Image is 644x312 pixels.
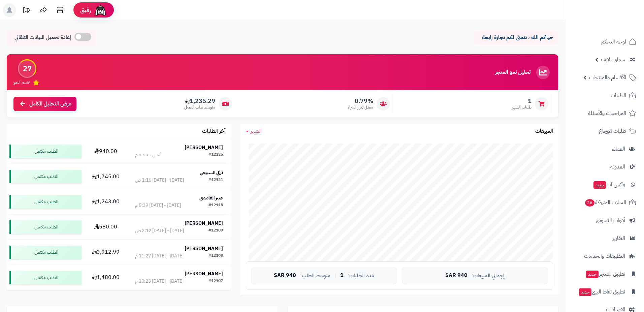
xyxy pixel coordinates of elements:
span: الشهر [251,127,262,135]
span: وآتس آب [593,180,625,189]
a: طلبات الإرجاع [569,123,640,139]
span: سمارت لايف [601,55,625,64]
div: الطلب مكتمل [9,170,82,183]
span: معدل تكرار الشراء [348,104,373,110]
span: الطلبات [611,91,626,100]
a: عرض التحليل الكامل [13,97,76,111]
span: العملاء [612,144,625,154]
div: الطلب مكتمل [9,195,82,209]
span: عدد الطلبات: [348,273,374,279]
span: تقييم النمو [13,80,30,85]
td: 580.00 [84,215,127,240]
div: #12108 [208,253,223,259]
span: | [334,273,336,278]
div: #12121 [208,177,223,184]
div: الطلب مكتمل [9,246,82,259]
a: وآتس آبجديد [569,177,640,193]
a: السلات المتروكة26 [569,194,640,211]
span: 1 [340,273,344,279]
div: [DATE] - [DATE] 11:27 م [135,253,184,259]
div: [DATE] - [DATE] 5:39 م [135,202,181,209]
div: #12107 [208,278,223,285]
span: رفيق [80,6,91,14]
div: الطلب مكتمل [9,145,82,158]
span: عرض التحليل الكامل [29,100,71,108]
span: متوسط الطلب: [300,273,330,279]
span: جديد [593,181,606,189]
span: المدونة [610,162,625,171]
div: أمس - 2:59 م [135,152,161,158]
h3: تحليل نمو المتجر [495,69,530,75]
div: [DATE] - [DATE] 2:12 ص [135,227,184,234]
td: 940.00 [84,139,127,164]
a: المدونة [569,159,640,175]
a: التطبيقات والخدمات [569,248,640,264]
span: أدوات التسويق [596,216,625,225]
span: تطبيق المتجر [585,269,625,279]
strong: [PERSON_NAME] [185,144,223,151]
a: العملاء [569,141,640,157]
td: 1,243.00 [84,189,127,214]
a: تطبيق نقاط البيعجديد [569,284,640,300]
img: ai-face.png [94,3,107,17]
div: #12109 [208,227,223,234]
strong: [PERSON_NAME] [185,245,223,252]
span: إعادة تحميل البيانات التلقائي [14,34,71,41]
h3: آخر الطلبات [202,128,226,134]
td: 1,745.00 [84,164,127,189]
a: التقارير [569,230,640,246]
span: المراجعات والأسئلة [588,108,626,118]
p: حياكم الله ، نتمنى لكم تجارة رابحة [479,34,553,41]
span: 940 SAR [274,273,296,279]
span: 940 SAR [445,273,468,279]
div: الطلب مكتمل [9,220,82,234]
strong: عبير الغامدي [199,194,223,201]
span: الأقسام والمنتجات [589,73,626,82]
a: أدوات التسويق [569,212,640,228]
span: جديد [579,288,591,296]
span: 26 [585,199,594,207]
h3: المبيعات [535,128,553,134]
strong: [PERSON_NAME] [185,220,223,227]
a: لوحة التحكم [569,34,640,50]
span: طلبات الشهر [512,104,532,110]
div: الطلب مكتمل [9,271,82,284]
td: 3,912.99 [84,240,127,265]
a: الطلبات [569,87,640,103]
span: السلات المتروكة [584,198,626,207]
a: الشهر [246,127,262,135]
div: #12118 [208,202,223,209]
strong: [PERSON_NAME] [185,270,223,277]
div: [DATE] - [DATE] 1:16 ص [135,177,184,184]
a: تطبيق المتجرجديد [569,266,640,282]
span: التقارير [612,233,625,243]
span: إجمالي المبيعات: [472,273,505,279]
span: 1 [512,97,532,105]
span: جديد [586,271,599,278]
strong: تركي السبيعي [200,169,223,176]
span: 1,235.29 [184,97,215,105]
span: متوسط طلب العميل [184,104,215,110]
span: لوحة التحكم [601,37,626,46]
a: تحديثات المنصة [18,3,35,19]
span: 0.79% [348,97,373,105]
span: التطبيقات والخدمات [584,251,625,261]
td: 1,480.00 [84,265,127,290]
span: تطبيق نقاط البيع [578,287,625,297]
span: طلبات الإرجاع [599,126,626,136]
a: المراجعات والأسئلة [569,105,640,121]
div: #12125 [208,152,223,158]
div: [DATE] - [DATE] 10:23 م [135,278,184,285]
